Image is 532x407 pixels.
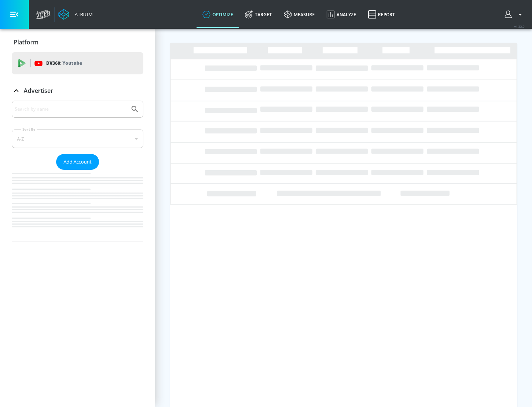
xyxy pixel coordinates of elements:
label: Sort By [21,127,37,132]
a: Report [362,1,401,28]
a: Analyze [321,1,362,28]
span: v 4.32.0 [514,24,525,28]
div: A-Z [12,129,143,148]
div: Platform [12,32,143,53]
a: measure [278,1,321,28]
div: Advertiser [12,101,143,242]
div: DV360: Youtube [12,52,143,74]
div: Advertiser [12,80,143,101]
p: Advertiser [24,87,53,95]
a: Target [239,1,278,28]
button: Add Account [56,154,99,170]
nav: list of Advertiser [12,170,143,242]
p: DV360: [46,59,82,67]
a: Atrium [58,9,93,20]
p: Platform [14,38,38,46]
p: Youtube [62,59,82,67]
input: Search by name [15,104,127,114]
span: Add Account [64,158,92,166]
div: Atrium [72,11,93,18]
a: optimize [197,1,239,28]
